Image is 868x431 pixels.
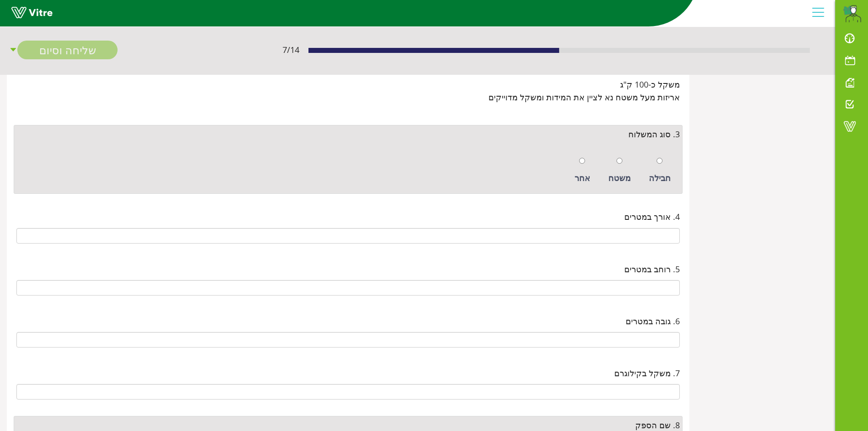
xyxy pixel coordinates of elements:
[626,315,680,327] span: 6. גובה במטרים
[624,263,680,275] span: 5. רוחב במטרים
[282,43,299,56] span: 7 / 14
[9,41,17,59] span: caret-down
[608,171,631,184] div: משטח
[649,171,671,184] div: חבילה
[624,210,680,223] span: 4. אורך במטרים
[628,128,680,140] span: 3. סוג המשלוח
[575,171,590,184] div: אחר
[843,5,861,23] img: d79e9f56-8524-49d2-b467-21e72f93baff.png
[614,367,680,379] span: 7. משקל בקילוגרם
